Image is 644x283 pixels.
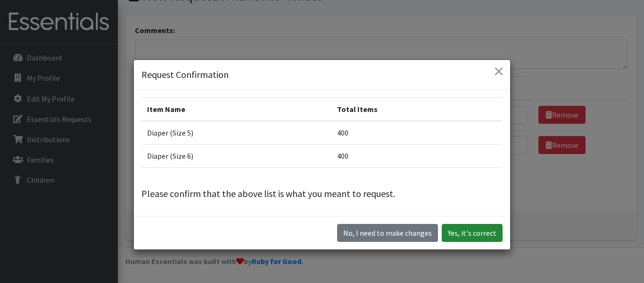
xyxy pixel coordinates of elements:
h5: Request Confirmation [141,68,229,82]
p: Please confirm that the above list is what you meant to request. [141,187,503,201]
button: Close [491,64,506,79]
td: Diaper (Size 5) [141,121,331,145]
th: Item Name [141,98,331,121]
td: 400 [331,145,503,168]
td: Diaper (Size 6) [141,145,331,168]
th: Total Items [331,98,503,121]
button: Yes, it's correct [442,224,503,242]
button: No I need to make changes [337,224,438,242]
td: 400 [331,121,503,145]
